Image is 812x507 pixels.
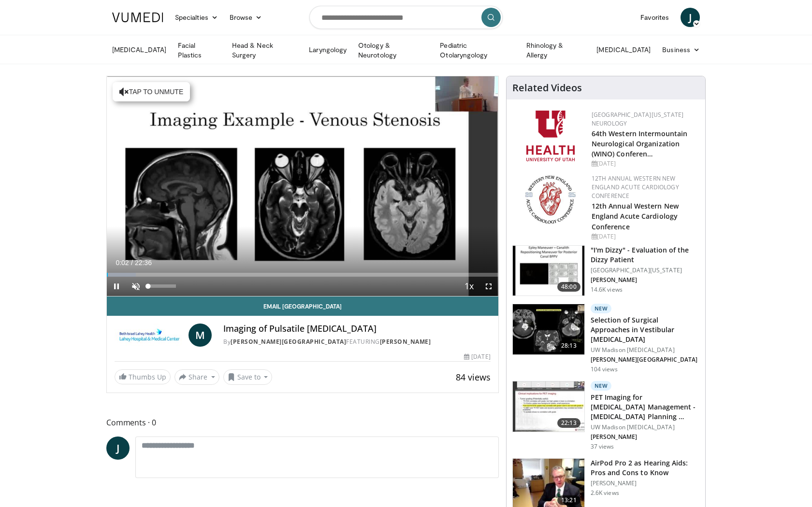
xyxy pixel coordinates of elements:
img: Lahey Hospital & Medical Center [115,324,185,347]
a: [GEOGRAPHIC_DATA][US_STATE] Neurology [592,111,684,127]
p: 37 views [591,443,614,451]
a: Head & Neck Surgery [226,41,303,60]
h3: AirPod Pro 2 as Hearing Aids: Pros and Cons to Know [591,458,699,478]
img: 5373e1fe-18ae-47e7-ad82-0c604b173657.150x105_q85_crop-smart_upscale.jpg [513,246,584,296]
span: 22:36 [135,259,152,267]
div: Progress Bar [107,273,498,277]
p: New [591,381,612,391]
span: Comments 0 [106,416,499,429]
a: 12th Annual Western New England Acute Cardiology Conference [592,174,679,200]
a: [PERSON_NAME] [380,338,431,346]
img: 95682de8-e5df-4f0b-b2ef-b28e4a24467c.150x105_q85_crop-smart_upscale.jpg [513,304,584,354]
p: [PERSON_NAME] [591,276,699,284]
p: [PERSON_NAME][GEOGRAPHIC_DATA] [591,356,699,364]
a: J [681,8,700,27]
a: Otology & Neurotology [352,41,434,60]
div: Volume Level [148,284,175,288]
button: Tap to unmute [113,82,190,101]
div: By FEATURING [223,338,490,346]
button: Fullscreen [479,277,498,296]
video-js: Video Player [107,76,498,296]
a: Pediatric Otolaryngology [434,41,520,60]
img: VuMedi Logo [112,13,163,22]
a: [PERSON_NAME][GEOGRAPHIC_DATA] [231,338,346,346]
input: Search topics, interventions [309,6,503,29]
a: [MEDICAL_DATA] [106,40,172,59]
img: 278948ba-f234-4894-bc6b-031609f237f2.150x105_q85_crop-smart_upscale.jpg [513,381,584,432]
p: UW Madison [MEDICAL_DATA] [591,423,699,431]
p: UW Madison [MEDICAL_DATA] [591,346,699,354]
p: 14.6K views [591,286,623,294]
p: 104 views [591,366,618,373]
a: Specialties [169,8,224,27]
h3: PET Imaging for [MEDICAL_DATA] Management - [MEDICAL_DATA] Planning … [591,393,699,422]
a: M [188,324,212,347]
a: J [106,437,130,460]
img: f6362829-b0a3-407d-a044-59546adfd345.png.150x105_q85_autocrop_double_scale_upscale_version-0.2.png [526,111,575,161]
p: 2.6K views [591,489,619,497]
div: [DATE] [592,159,697,168]
a: Thumbs Up [115,369,171,384]
h4: Imaging of Pulsatile [MEDICAL_DATA] [223,324,490,334]
a: 22:13 New PET Imaging for [MEDICAL_DATA] Management - [MEDICAL_DATA] Planning … UW Madison [MEDIC... [512,381,699,451]
a: 28:13 New Selection of Surgical Approaches in Vestibular [MEDICAL_DATA] UW Madison [MEDICAL_DATA]... [512,304,699,373]
a: Laryngology [303,40,352,59]
a: Facial Plastics [172,41,226,60]
a: Email [GEOGRAPHIC_DATA] [107,296,498,316]
img: 0954f259-7907-4053-a817-32a96463ecc8.png.150x105_q85_autocrop_double_scale_upscale_version-0.2.png [523,174,577,225]
button: Save to [223,369,273,385]
h4: Related Videos [512,82,582,94]
h3: Selection of Surgical Approaches in Vestibular [MEDICAL_DATA] [591,315,699,344]
span: / [131,259,133,267]
span: 48:00 [557,282,580,292]
a: Browse [224,8,268,27]
button: Unmute [126,277,145,296]
p: [PERSON_NAME] [591,433,699,441]
button: Share [174,369,219,385]
span: 22:13 [557,418,580,428]
span: 84 views [456,371,491,383]
a: [MEDICAL_DATA] [591,40,656,59]
button: Playback Rate [460,277,479,296]
button: Pause [107,277,126,296]
a: Favorites [635,8,675,27]
span: 28:13 [557,341,580,351]
span: 0:02 [116,259,129,267]
p: New [591,304,612,313]
span: 13:21 [557,495,580,505]
a: 64th Western Intermountain Neurological Organization (WINO) Conferen… [592,129,688,158]
a: Rhinology & Allergy [521,41,591,60]
p: [PERSON_NAME] [591,479,699,487]
a: 12th Annual Western New England Acute Cardiology Conference [592,201,679,231]
p: [GEOGRAPHIC_DATA][US_STATE] [591,267,699,274]
h3: "I'm Dizzy" - Evaluation of the Dizzy Patient [591,245,699,265]
a: 48:00 "I'm Dizzy" - Evaluation of the Dizzy Patient [GEOGRAPHIC_DATA][US_STATE] [PERSON_NAME] 14.... [512,245,699,296]
div: [DATE] [592,232,697,241]
a: Business [656,40,706,59]
div: [DATE] [464,352,490,361]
